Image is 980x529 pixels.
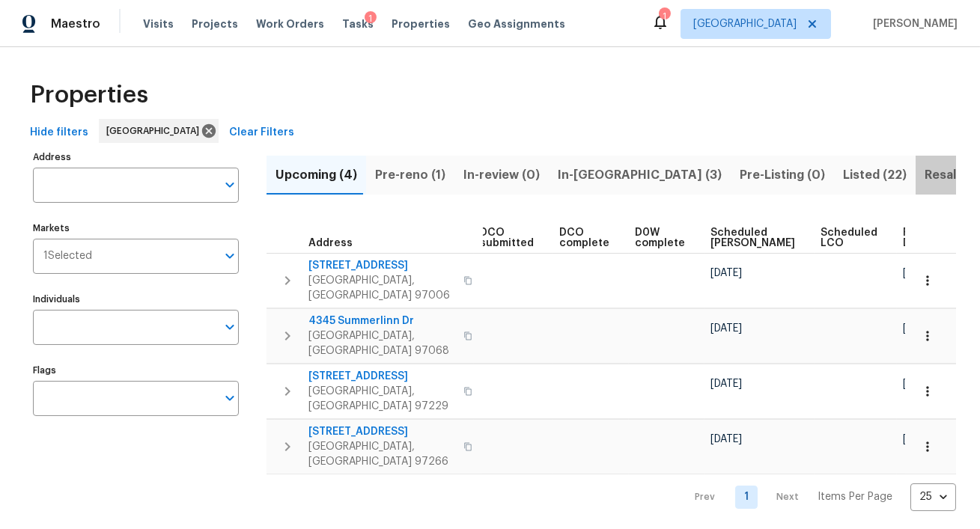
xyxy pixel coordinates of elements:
span: [GEOGRAPHIC_DATA], [GEOGRAPHIC_DATA] 97229 [308,384,454,414]
span: [GEOGRAPHIC_DATA], [GEOGRAPHIC_DATA] 97266 [308,439,454,469]
span: [STREET_ADDRESS] [308,424,454,439]
span: [GEOGRAPHIC_DATA], [GEOGRAPHIC_DATA] 97068 [308,328,454,358]
label: Markets [33,224,239,233]
span: Maestro [51,16,100,31]
p: Items Per Page [818,489,892,504]
span: [DATE] [903,434,934,444]
span: In-[GEOGRAPHIC_DATA] (3) [558,165,722,186]
span: D0W complete [635,227,685,248]
div: 1 [659,9,669,24]
span: [DATE] [710,268,742,278]
span: 1 Selected [43,250,92,263]
span: [STREET_ADDRESS] [308,258,454,273]
a: Goto page 1 [735,486,758,509]
span: [DATE] [903,323,934,334]
span: [DATE] [710,379,742,389]
span: 4345 Summerlinn Dr [308,314,454,328]
span: Work Orders [256,16,324,31]
label: Individuals [33,295,239,304]
span: Upcoming (4) [276,165,357,186]
div: 25 [910,477,956,516]
div: 1 [365,11,377,26]
span: Clear Filters [229,123,294,142]
span: In-review (0) [463,165,540,186]
span: Projects [192,16,238,31]
span: [STREET_ADDRESS] [308,369,454,384]
span: DCO submitted [480,227,534,248]
span: [DATE] [903,379,934,389]
span: Properties [30,88,148,103]
span: [PERSON_NAME] [867,16,958,31]
label: Flags [33,366,239,375]
div: [GEOGRAPHIC_DATA] [99,119,219,143]
span: Geo Assignments [468,16,565,31]
span: [DATE] [903,268,934,278]
nav: Pagination Navigation [681,483,956,511]
span: Tasks [342,19,374,29]
span: Listed (22) [843,165,907,186]
button: Hide filters [24,119,94,147]
span: Visits [143,16,174,31]
span: Pre-Listing (0) [740,165,825,186]
button: Open [219,317,240,337]
span: Scheduled LCO [821,227,877,248]
label: Address [33,153,239,162]
span: Address [308,238,353,248]
button: Open [219,245,240,266]
span: Ready Date [903,227,936,248]
button: Open [219,174,240,195]
span: DCO complete [559,227,609,248]
span: [DATE] [710,323,742,334]
span: [GEOGRAPHIC_DATA], [GEOGRAPHIC_DATA] 97006 [308,273,454,303]
span: Pre-reno (1) [375,165,445,186]
span: Properties [392,16,450,31]
span: [GEOGRAPHIC_DATA] [106,123,205,138]
span: Hide filters [30,123,88,142]
span: Scheduled [PERSON_NAME] [710,227,795,248]
span: [GEOGRAPHIC_DATA] [693,16,797,31]
span: [DATE] [710,434,742,444]
button: Open [219,388,240,409]
button: Clear Filters [223,119,300,147]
